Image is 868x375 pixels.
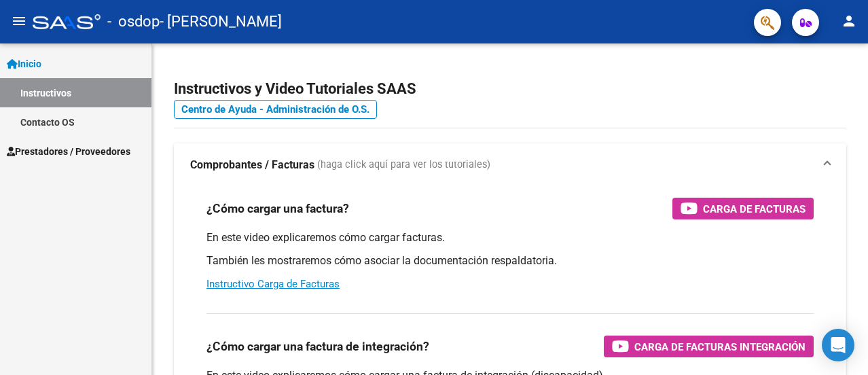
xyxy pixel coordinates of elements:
[634,338,806,355] span: Carga de Facturas Integración
[206,199,349,218] h3: ¿Cómo cargar una factura?
[206,278,340,290] a: Instructivo Carga de Facturas
[7,56,41,71] span: Inicio
[703,200,806,217] span: Carga de Facturas
[190,158,314,173] strong: Comprobantes / Facturas
[174,143,846,187] mat-expansion-panel-header: Comprobantes / Facturas (haga click aquí para ver los tutoriales)
[822,329,854,361] div: Open Intercom Messenger
[174,100,377,119] a: Centro de Ayuda - Administración de O.S.
[174,76,846,102] h2: Instructivos y Video Tutoriales SAAS
[841,13,857,29] mat-icon: person
[11,13,27,29] mat-icon: menu
[206,253,814,268] p: También les mostraremos cómo asociar la documentación respaldatoria.
[317,158,490,173] span: (haga click aquí para ver los tutoriales)
[206,337,429,356] h3: ¿Cómo cargar una factura de integración?
[7,144,130,159] span: Prestadores / Proveedores
[672,198,814,219] button: Carga de Facturas
[206,230,814,245] p: En este video explicaremos cómo cargar facturas.
[604,336,814,357] button: Carga de Facturas Integración
[160,7,282,37] span: - [PERSON_NAME]
[107,7,160,37] span: - osdop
